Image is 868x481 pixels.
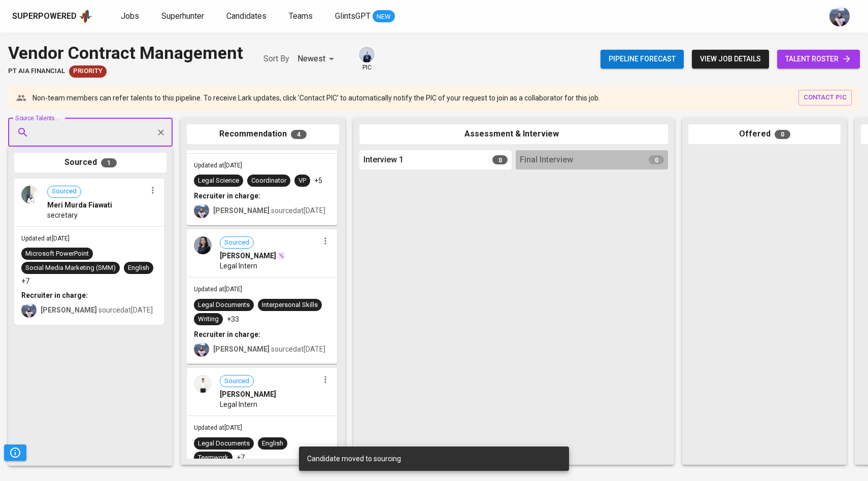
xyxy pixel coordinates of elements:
div: Legal Documents [198,300,250,310]
span: Sourced [220,376,253,386]
a: Teams [289,10,315,23]
button: Pipeline forecast [600,50,684,68]
img: christine.raharja@glints.com [21,302,37,318]
p: Non-team members can refer talents to this pipeline. To receive Lark updates, click 'Contact PIC'... [32,93,600,103]
div: English [262,439,283,449]
span: sourced at [DATE] [41,306,153,314]
p: +7 [237,453,245,463]
span: Updated at [DATE] [21,235,70,242]
span: Priority [69,66,107,76]
div: VP [298,176,306,186]
img: app logo [79,9,92,24]
span: Pipeline forecast [609,53,676,65]
span: [PERSON_NAME] [220,389,276,399]
div: Legal Documents [198,439,250,449]
span: view job details [700,53,761,65]
span: Interview 1 [363,154,404,166]
span: Teams [289,11,313,21]
p: +5 [314,176,322,186]
div: Recommendation [187,124,339,144]
p: Newest [297,53,325,65]
div: pic [358,46,376,72]
span: Final Interview [520,154,573,166]
b: Recruiter in charge: [21,291,88,299]
span: Candidates [226,11,266,21]
span: NEW [373,12,395,22]
div: Sourced[PERSON_NAME]Legal InternUpdated at[DATE]Legal DocumentsInterpersonal SkillsWriting+33Recr... [187,229,337,364]
img: 697bd37f7b89d492b75cc7fab5a43044.png [21,186,39,203]
a: Jobs [121,10,141,23]
p: Sort By [263,53,289,65]
p: +33 [227,314,239,324]
span: sourced at [DATE] [213,207,325,215]
img: annisa@glints.com [359,47,375,62]
a: talent roster [777,50,860,68]
span: Jobs [121,11,139,21]
span: 0 [775,130,790,139]
a: Superpoweredapp logo [12,9,92,24]
div: Writing [198,315,219,324]
b: Recruiter in charge: [194,330,260,338]
span: GlintsGPT [335,11,371,21]
span: Sourced [48,187,81,196]
div: Candidate moved to sourcing [307,454,561,464]
span: 1 [101,158,117,167]
img: 478c7876dca6d816f5feab35c90fa5e1.jpg [194,375,212,393]
span: 0 [492,155,508,164]
span: PT AIA FINANCIAL [8,66,65,76]
button: Open [167,131,169,133]
img: a176cc25401687998ef2ffe2e494384c.jpg [194,236,212,254]
img: christine.raharja@glints.com [194,203,209,218]
button: Clear [154,125,168,140]
b: [PERSON_NAME] [213,207,270,215]
span: Superhunter [161,11,204,21]
div: Updated at[DATE]Legal ScienceCoordinatorVP+5Recruiter in charge:[PERSON_NAME] sourcedat[DATE] [187,106,337,226]
b: Recruiter in charge: [194,192,260,200]
div: Legal Science [198,176,239,186]
div: Interpersonal Skills [262,300,318,310]
b: [PERSON_NAME] [41,306,97,314]
div: Newest [297,50,338,68]
span: Meri Murda Fiawati [47,200,112,210]
span: talent roster [785,53,852,65]
span: Legal Intern [220,399,257,409]
div: Sourced [14,153,166,173]
img: magic_wand.svg [277,252,285,260]
a: Superhunter [161,10,206,23]
span: Updated at [DATE] [194,286,242,293]
div: Microsoft PowerPoint [25,249,89,259]
button: view job details [692,50,769,68]
span: contact pic [804,92,847,104]
img: christine.raharja@glints.com [194,341,209,357]
span: [PERSON_NAME] [220,251,276,261]
img: christine.raharja@glints.com [829,6,850,26]
div: Teamwork [198,453,228,463]
div: Superpowered [12,11,77,22]
a: Candidates [226,10,269,23]
a: GlintsGPT NEW [335,10,395,23]
span: Sourced [220,238,253,248]
button: Pipeline Triggers [4,444,26,461]
span: secretary [47,210,78,220]
span: Legal Intern [220,261,257,271]
div: English [128,263,149,273]
span: 4 [291,130,307,139]
div: Assessment & Interview [359,124,668,144]
p: +7 [21,276,29,286]
div: Vendor Contract Management [8,41,243,65]
div: SourcedMeri Murda FiawatisecretaryUpdated at[DATE]Microsoft PowerPointSocial Media Marketing (SMM... [14,179,164,325]
b: [PERSON_NAME] [213,345,270,353]
span: Updated at [DATE] [194,162,242,169]
button: contact pic [798,90,852,106]
div: Social Media Marketing (SMM) [25,263,116,273]
span: Updated at [DATE] [194,424,242,431]
div: Offered [688,124,841,144]
span: sourced at [DATE] [213,345,325,353]
span: 0 [649,155,664,164]
div: Coordinator [251,176,286,186]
